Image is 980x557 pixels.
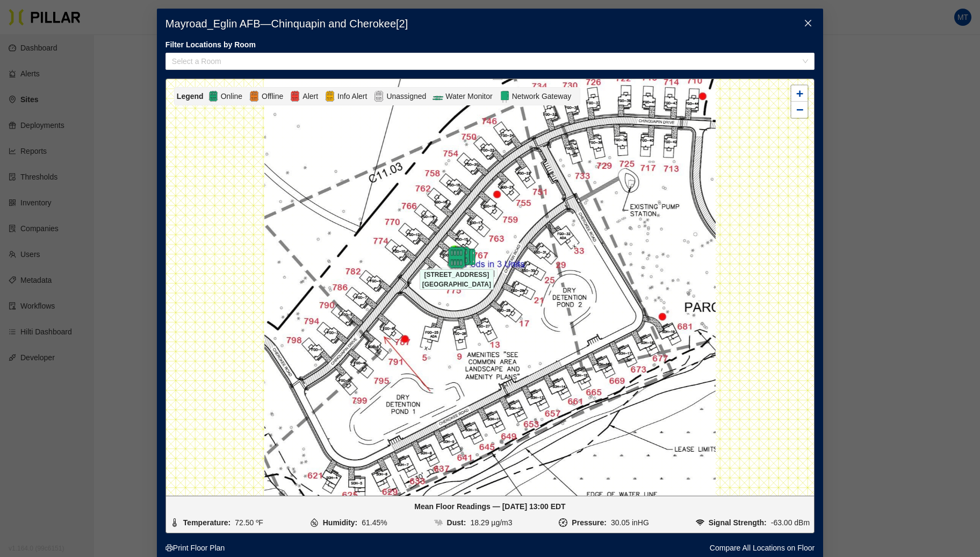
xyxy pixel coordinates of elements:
[793,9,823,39] button: Close
[709,517,767,529] div: Signal Strength:
[696,517,810,529] li: -63.00 dBm
[335,90,369,102] span: Info Alert
[260,90,285,102] span: Offline
[208,90,219,103] img: Online
[165,544,173,552] span: printer
[249,90,260,103] img: Offline
[445,246,468,269] img: pod-online.97050380.svg
[499,90,510,103] img: Network Gateway
[170,501,810,512] div: Mean Floor Readings — [DATE] 13:00 EDT
[559,517,648,529] li: 30.05 inHG
[165,17,815,31] h3: Mayroad_Eglin AFB — Chinquapin and Cherokee [ 2 ]
[559,518,567,527] img: PRESSURE
[572,517,607,529] div: Pressure:
[384,90,428,102] span: Unassigned
[710,542,815,554] a: Compare All Locations on Floor
[791,102,808,118] a: Zoom out
[177,90,208,102] div: Legend
[444,246,481,266] div: [STREET_ADDRESS]
[170,517,263,529] li: 72.50 ºF
[165,39,815,51] label: Filter Locations by Room
[300,90,320,102] span: Alert
[170,518,179,527] img: TEMPERATURE
[796,103,803,116] span: −
[373,90,384,103] img: Unassigned
[290,90,300,103] img: Alert
[165,542,225,554] a: printerPrint Floor Plan
[804,19,812,27] span: close
[438,248,475,267] div: [STREET_ADDRESS][GEOGRAPHIC_DATA]
[428,268,498,278] span: [STREET_ADDRESS]
[310,518,319,527] img: HUMIDITY
[696,518,704,527] img: SIGNAL_RSSI
[323,517,358,529] div: Humidity:
[510,90,573,102] span: Network Gateway
[796,87,803,100] span: +
[443,90,494,102] span: Water Monitor
[791,85,808,102] a: Zoom in
[310,517,387,529] li: 61.45%
[325,90,335,103] img: Alert
[434,518,443,527] img: DUST
[433,90,443,103] img: Flow-Monitor
[219,90,244,102] span: Online
[447,517,466,529] div: Dust:
[420,269,494,290] span: [STREET_ADDRESS][GEOGRAPHIC_DATA]
[434,517,513,529] li: 18.29 µg/m3
[183,517,230,529] div: Temperature:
